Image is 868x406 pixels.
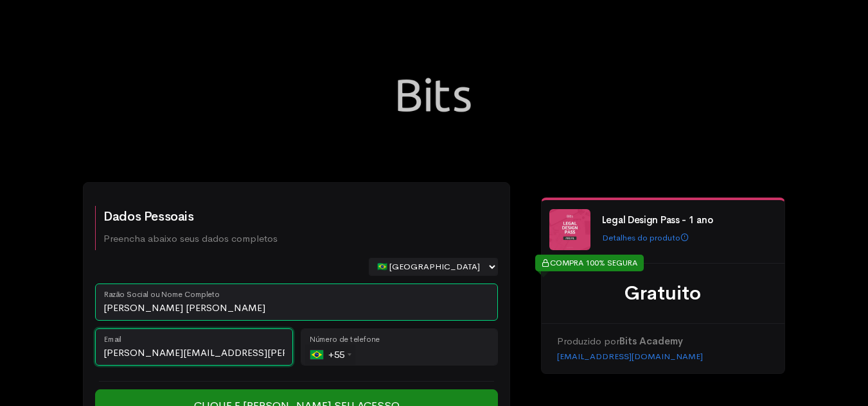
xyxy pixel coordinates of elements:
div: COMPRA 100% SEGURA [535,255,644,271]
div: +55 [310,344,355,365]
a: [EMAIL_ADDRESS][DOMAIN_NAME] [557,351,703,362]
h4: Legal Design Pass - 1 ano [602,215,773,226]
input: Nome Completo [95,283,498,321]
strong: Bits Academy [619,335,683,347]
img: LEGAL%20DESIGN_Ementa%20Banco%20Semear%20(600%C2%A0%C3%97%C2%A0600%C2%A0px)%20(1).png [549,209,590,250]
a: Detalhes do produto [602,232,689,243]
input: Email [95,328,293,366]
div: Gratuito [557,279,769,308]
div: Brazil (Brasil): +55 [305,344,355,365]
img: Bits Academy [370,31,499,159]
h2: Dados Pessoais [103,210,278,224]
p: Produzido por [557,334,769,349]
p: Preencha abaixo seus dados completos [103,232,278,246]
